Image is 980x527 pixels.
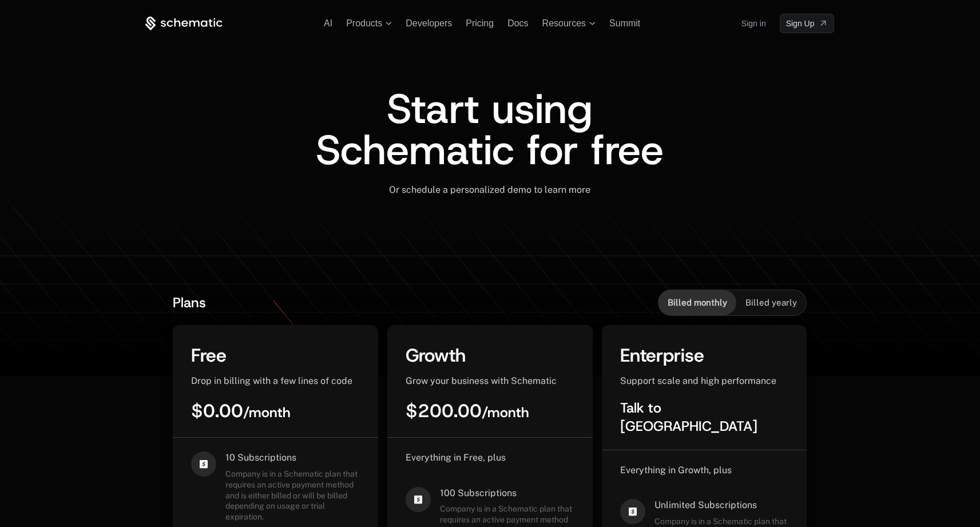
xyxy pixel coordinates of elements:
[482,403,529,422] sub: / month
[620,343,704,367] span: Enterprise
[346,18,382,29] span: Products
[406,18,452,28] a: Developers
[654,499,789,512] span: Unlimited Subscriptions
[191,343,227,367] span: Free
[466,18,494,28] a: Pricing
[243,403,291,422] sub: / month
[406,452,506,463] span: Everything in Free, plus
[191,375,352,386] span: Drop in billing with a few lines of code
[191,399,291,423] span: $0.00
[507,18,528,28] a: Docs
[406,375,557,386] span: Grow your business with Schematic
[542,18,586,29] span: Resources
[745,297,797,308] span: Billed yearly
[191,451,216,477] i: cashapp
[225,451,360,464] span: 10 Subscriptions
[406,399,529,423] span: $200.00
[225,469,360,522] span: Company is in a Schematic plan that requires an active payment method and is either billed or wil...
[620,399,757,435] span: Talk to [GEOGRAPHIC_DATA]
[609,18,640,28] a: Summit
[668,297,727,308] span: Billed monthly
[316,81,664,177] span: Start using Schematic for free
[620,465,732,476] span: Everything in Growth, plus
[786,18,815,29] span: Sign Up
[620,499,645,524] i: cashapp
[173,294,206,312] span: Plans
[389,184,590,195] span: Or schedule a personalized demo to learn more
[620,375,776,386] span: Support scale and high performance
[406,343,466,367] span: Growth
[780,14,835,33] a: [object Object]
[440,487,574,500] span: 100 Subscriptions
[741,14,766,33] a: Sign in
[406,487,431,512] i: cashapp
[324,18,332,28] a: AI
